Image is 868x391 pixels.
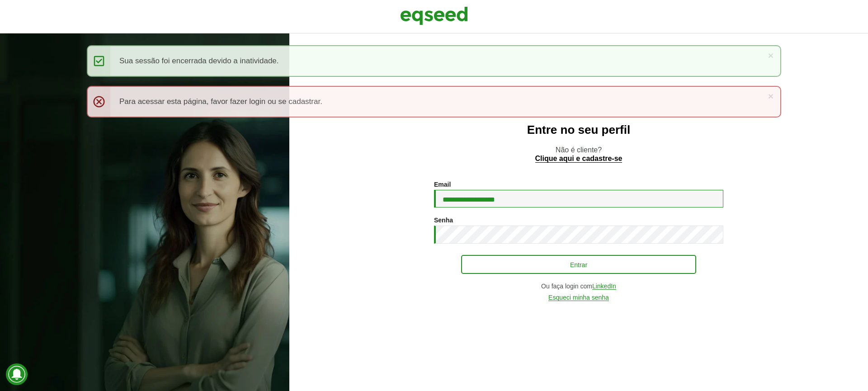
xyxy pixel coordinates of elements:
[592,283,616,290] a: LinkedIn
[535,155,623,163] a: Clique aqui e cadastre-se
[548,294,609,301] a: Esqueci minha senha
[461,255,696,274] button: Entrar
[307,123,850,137] h2: Entre no seu perfil
[434,217,453,223] label: Senha
[434,283,723,290] div: Ou faça login com
[434,181,451,188] label: Email
[307,146,850,163] p: Não é cliente?
[87,45,781,77] div: Sua sessão foi encerrada devido a inatividade.
[400,5,468,27] img: EqSeed Logo
[768,91,774,101] a: ×
[768,51,774,60] a: ×
[87,86,781,118] div: Para acessar esta página, favor fazer login ou se cadastrar.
